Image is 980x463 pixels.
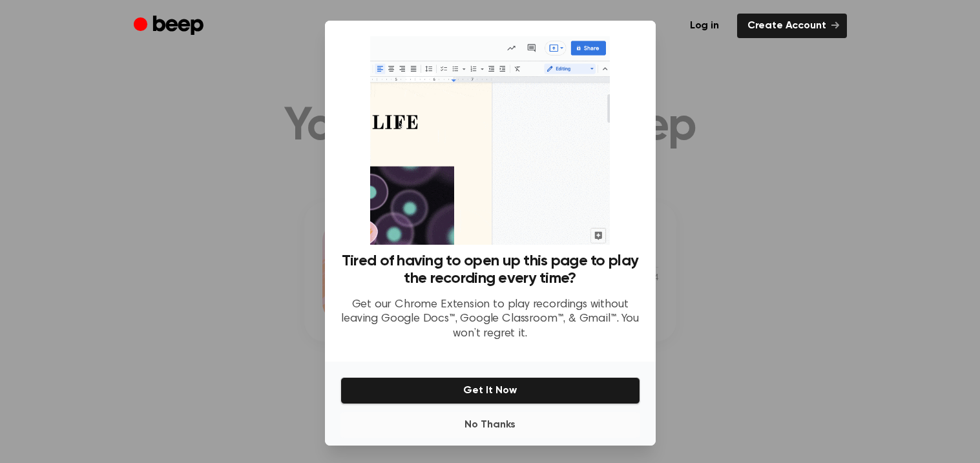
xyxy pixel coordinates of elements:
[340,412,640,438] button: No Thanks
[340,377,640,404] button: Get It Now
[340,298,640,342] p: Get our Chrome Extension to play recordings without leaving Google Docs™, Google Classroom™, & Gm...
[340,252,640,287] h3: Tired of having to open up this page to play the recording every time?
[370,36,610,245] img: Beep extension in action
[737,14,847,38] a: Create Account
[134,14,207,39] a: Beep
[680,14,729,38] a: Log in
